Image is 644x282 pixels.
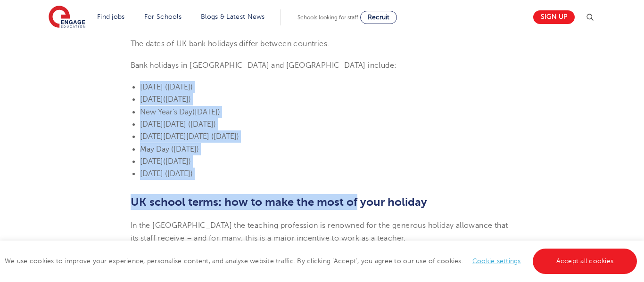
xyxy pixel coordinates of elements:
span: Recruit [368,14,389,21]
img: Engage Education [49,6,85,29]
span: ([DATE]) [163,95,191,104]
span: [DATE] [140,95,163,104]
span: Schools looking for staff [297,14,358,21]
a: For Schools [144,13,182,20]
span: May Day ([DATE]) [140,145,199,153]
span: ([DATE]) [192,108,220,116]
span: The dates of UK bank holidays differ between countries. [131,40,330,48]
span: Bank holidays in [GEOGRAPHIC_DATA] and [GEOGRAPHIC_DATA] include: [131,61,397,70]
span: ([DATE]) [163,157,191,166]
span: [DATE] [140,83,163,91]
a: Accept all cookies [533,249,637,274]
span: [DATE] ([DATE]) [140,169,193,178]
a: Find jobs [97,13,125,20]
span: [DATE][DATE][DATE] ([DATE]) [140,132,239,141]
span: In the [GEOGRAPHIC_DATA] the teaching profession is renowned for the generous holiday allowance t... [131,221,508,242]
span: [DATE][DATE] ([DATE]) [140,120,216,129]
a: Cookie settings [472,258,521,265]
a: Sign up [533,10,575,24]
a: Recruit [360,11,397,24]
span: UK school terms: how to make the most of your holiday [131,195,427,209]
span: [DATE] [140,157,163,166]
a: Blogs & Latest News [201,13,265,20]
span: ([DATE]) [165,83,193,91]
span: We use cookies to improve your experience, personalise content, and analyse website traffic. By c... [5,258,639,265]
span: New Year’s Day [140,108,192,116]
